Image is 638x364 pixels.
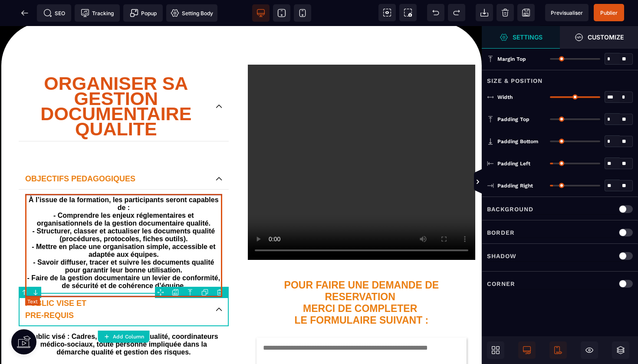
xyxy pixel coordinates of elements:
[25,271,207,295] p: PUBLIC VISE ET PRE-REQUIS
[98,331,149,343] button: Add Column
[378,4,396,21] span: View components
[113,334,144,340] strong: Add Column
[497,94,513,101] span: Width
[487,251,516,261] p: Shadow
[545,4,589,21] span: Preview
[487,204,533,214] p: Background
[497,116,529,123] span: Padding Top
[482,70,638,86] div: Size & Position
[43,9,65,17] span: SEO
[612,341,629,359] span: Open Layers
[81,9,114,17] span: Tracking
[25,168,222,266] text: À l’issue de la formation, les participants seront capables de : - Comprendre les enjeux réglemen...
[482,26,560,49] span: Settings
[25,147,207,159] p: OBJECTIFS PEDAGOGIQUES
[588,34,624,40] strong: Customize
[25,305,222,356] text: Public visé : Cadres, responsables qualité, coordinateurs médico-sociaux, toute personne impliqué...
[497,138,538,145] span: Padding Bottom
[130,9,157,17] span: Popup
[581,341,598,359] span: Hide/Show Block
[284,253,442,300] b: POUR FAIRE UNE DEMANDE DE RESERVATION MERCI DE COMPLETER LE FORMULAIRE SUIVANT :
[487,227,515,238] p: Border
[560,26,638,49] span: Open Style Manager
[399,4,417,21] span: Screenshot
[487,341,504,359] span: Open Blocks
[518,341,536,359] span: Desktop Only
[513,34,543,40] strong: Settings
[497,160,530,167] span: Padding Left
[497,56,526,62] span: Margin Top
[497,182,533,189] span: Padding Right
[549,341,567,359] span: Mobile Only
[25,50,207,111] p: ORGANISER SA GESTION DOCUMENTAIRE QUALITE
[171,9,213,17] span: Setting Body
[487,279,515,289] p: Corner
[600,10,618,16] span: Publier
[551,10,583,16] span: Previsualiser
